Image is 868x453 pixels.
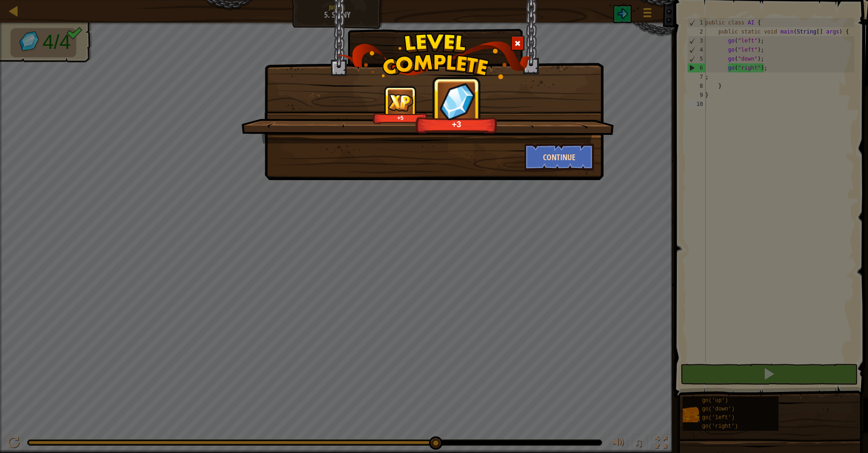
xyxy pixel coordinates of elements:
[388,94,413,111] img: reward_icon_xp.png
[375,114,426,121] div: +5
[418,119,495,129] div: +3
[439,82,475,120] img: reward_icon_gems.png
[337,33,531,79] img: level_complete.png
[524,143,594,171] button: Continue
